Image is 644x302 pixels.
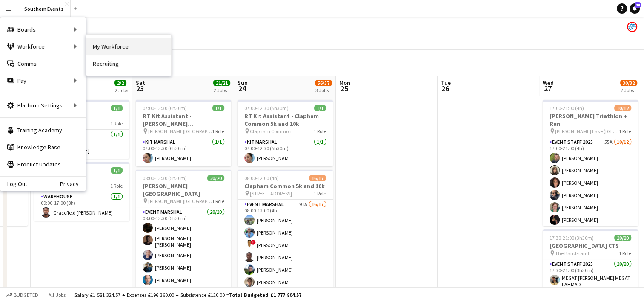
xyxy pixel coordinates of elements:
[244,175,279,181] span: 08:00-12:00 (4h)
[314,128,326,134] span: 1 Role
[74,292,301,298] div: Salary £1 581 324.57 + Expenses £196 360.00 + Subsistence £120.00 =
[229,292,301,298] span: Total Budgeted £1 777 804.57
[0,72,86,89] div: Pay
[111,167,123,174] span: 1/1
[238,112,333,128] h3: RT Kit Assistant - Clapham Common 5k and 10k
[136,137,231,166] app-card-role: Kit Marshal1/107:00-13:30 (6h30m)[PERSON_NAME]
[238,79,248,87] span: Sun
[555,128,619,134] span: [PERSON_NAME] Lake ([GEOGRAPHIC_DATA])
[543,242,638,250] h3: [GEOGRAPHIC_DATA] CTS
[110,120,123,127] span: 1 Role
[114,80,126,86] span: 2/2
[136,182,231,197] h3: [PERSON_NAME][GEOGRAPHIC_DATA]
[314,190,326,197] span: 1 Role
[115,87,128,93] div: 2 Jobs
[212,198,224,204] span: 1 Role
[86,55,171,72] a: Recruiting
[0,38,86,55] div: Workforce
[250,128,292,134] span: Clapham Common
[0,122,86,139] a: Training Academy
[315,87,332,93] div: 3 Jobs
[244,105,289,111] span: 07:00-12:30 (5h30m)
[630,3,640,14] a: 94
[238,100,333,166] app-job-card: 07:00-12:30 (5h30m)1/1RT Kit Assistant - Clapham Common 5k and 10k Clapham Common1 RoleKit Marsha...
[111,105,123,111] span: 1/1
[250,190,292,197] span: [STREET_ADDRESS]
[635,2,641,8] span: 94
[136,100,231,166] app-job-card: 07:00-13:30 (6h30m)1/1RT Kit Assistant - [PERSON_NAME][GEOGRAPHIC_DATA] [GEOGRAPHIC_DATA] [PERSON...
[86,38,171,55] a: My Workforce
[213,80,230,86] span: 21/21
[0,97,86,114] div: Platform Settings
[621,87,637,93] div: 2 Jobs
[441,79,451,87] span: Tue
[143,105,187,111] span: 07:00-13:30 (6h30m)
[136,79,145,87] span: Sat
[614,105,631,111] span: 10/12
[238,170,333,296] app-job-card: 08:00-12:00 (4h)16/17Clapham Common 5k and 10k [STREET_ADDRESS]1 RoleEvent Marshal91A16/1708:00-1...
[614,235,631,241] span: 20/20
[17,0,71,17] button: Southern Events
[238,182,333,190] h3: Clapham Common 5k and 10k
[619,250,631,256] span: 1 Role
[60,180,86,187] a: Privacy
[251,240,256,245] span: !
[315,80,332,86] span: 56/57
[214,87,230,93] div: 2 Jobs
[236,84,248,93] span: 24
[440,84,451,93] span: 26
[4,290,40,300] button: Budgeted
[0,55,86,72] a: Comms
[309,175,326,181] span: 16/17
[34,162,129,221] app-job-card: 09:00-17:00 (8h)1/1Warehouse Hersham1 RoleWarehouse1/109:00-17:00 (8h)Gracefield [PERSON_NAME]
[135,84,145,93] span: 23
[0,139,86,156] a: Knowledge Base
[136,112,231,128] h3: RT Kit Assistant - [PERSON_NAME][GEOGRAPHIC_DATA] [GEOGRAPHIC_DATA]
[148,198,212,204] span: [PERSON_NAME][GEOGRAPHIC_DATA]
[550,235,594,241] span: 17:30-21:00 (3h30m)
[34,192,129,221] app-card-role: Warehouse1/109:00-17:00 (8h)Gracefield [PERSON_NAME]
[543,112,638,128] h3: [PERSON_NAME] Triathlon + Run
[338,84,350,93] span: 25
[541,84,554,93] span: 27
[627,22,637,32] app-user-avatar: RunThrough Events
[143,175,187,181] span: 08:00-13:30 (5h30m)
[543,100,638,226] app-job-card: 17:00-21:00 (4h)10/12[PERSON_NAME] Triathlon + Run [PERSON_NAME] Lake ([GEOGRAPHIC_DATA])1 RoleEv...
[148,128,212,134] span: [PERSON_NAME][GEOGRAPHIC_DATA]
[212,105,224,111] span: 1/1
[47,292,67,298] span: All jobs
[550,105,584,111] span: 17:00-21:00 (4h)
[555,250,589,256] span: The Bandstand
[14,292,38,298] span: Budgeted
[314,105,326,111] span: 1/1
[212,128,224,134] span: 1 Role
[238,137,333,166] app-card-role: Kit Marshal1/107:00-12:30 (5h30m)[PERSON_NAME]
[136,170,231,296] app-job-card: 08:00-13:30 (5h30m)20/20[PERSON_NAME][GEOGRAPHIC_DATA] [PERSON_NAME][GEOGRAPHIC_DATA]1 RoleEvent ...
[0,180,27,187] a: Log Out
[339,79,350,87] span: Mon
[110,183,123,189] span: 1 Role
[619,128,631,134] span: 1 Role
[620,80,637,86] span: 30/32
[207,175,224,181] span: 20/20
[0,21,86,38] div: Boards
[0,156,86,173] a: Product Updates
[543,79,554,87] span: Wed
